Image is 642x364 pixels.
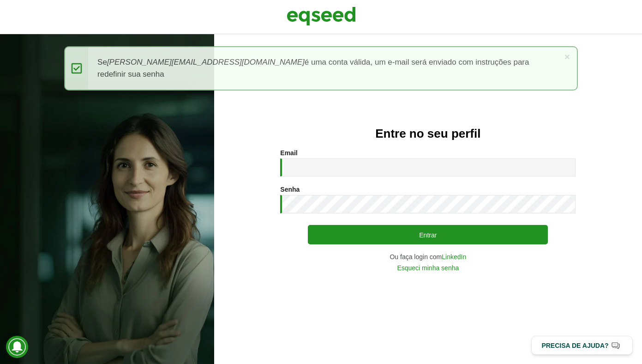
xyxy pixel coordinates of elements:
h2: Entre no seu perfil [233,127,624,140]
a: Esqueci minha senha [397,265,459,271]
button: Entrar [308,225,548,244]
a: LinkedIn [442,254,466,260]
label: Senha [280,186,300,193]
label: Email [280,150,297,156]
img: EqSeed Logo [287,5,356,28]
div: Se é uma conta válida, um e-mail será enviado com instruções para redefinir sua senha [64,46,578,91]
em: [PERSON_NAME][EMAIL_ADDRESS][DOMAIN_NAME] [107,58,305,67]
a: × [564,52,570,61]
div: Ou faça login com [280,254,576,260]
